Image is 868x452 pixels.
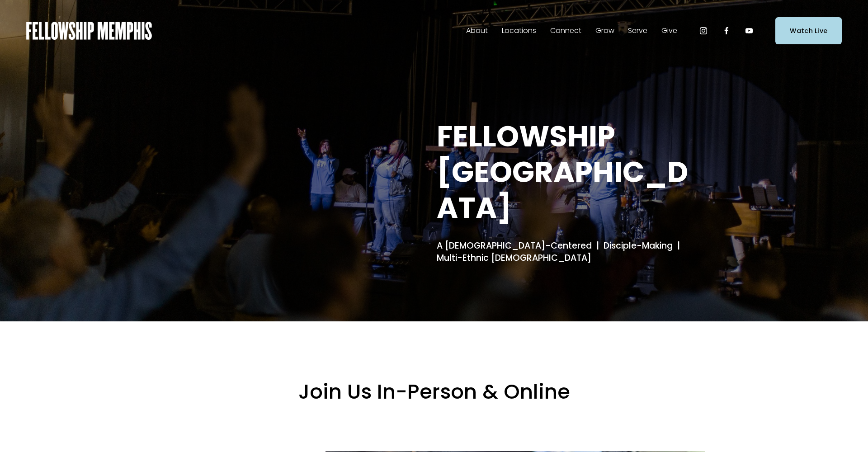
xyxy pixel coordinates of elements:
a: folder dropdown [466,24,488,38]
a: Facebook [722,26,731,35]
strong: FELLOWSHIP [GEOGRAPHIC_DATA] [437,116,688,228]
span: Locations [502,24,536,38]
a: folder dropdown [628,24,647,38]
span: About [466,24,488,38]
a: Watch Live [775,17,842,44]
a: YouTube [745,26,754,35]
span: Serve [628,24,647,38]
span: Give [661,24,677,38]
img: Fellowship Memphis [26,22,152,40]
a: folder dropdown [661,24,677,38]
a: folder dropdown [502,24,536,38]
h2: Join Us In-Person & Online [163,379,705,405]
h4: A [DEMOGRAPHIC_DATA]-Centered | Disciple-Making | Multi-Ethnic [DEMOGRAPHIC_DATA] [437,240,705,264]
a: folder dropdown [595,24,614,38]
a: Instagram [699,26,708,35]
a: folder dropdown [550,24,581,38]
span: Grow [595,24,614,38]
span: Connect [550,24,581,38]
